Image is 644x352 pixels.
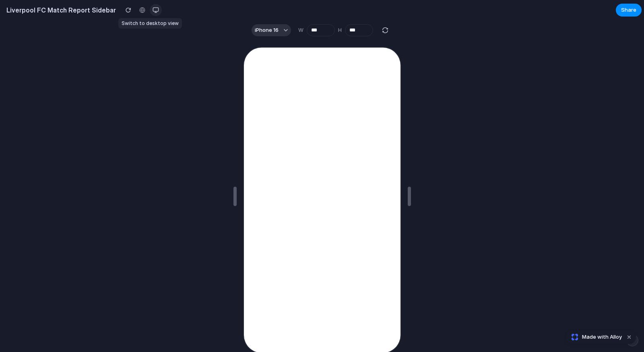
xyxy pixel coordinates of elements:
span: iPhone 16 [255,26,279,34]
h2: Liverpool FC Match Report Sidebar [3,5,116,15]
span: Share [621,6,636,14]
div: Switch to desktop view [118,18,182,29]
label: W [298,26,303,34]
label: H [338,26,342,34]
span: Made with Alloy [582,333,622,341]
button: iPhone 16 [252,24,291,36]
button: Share [616,4,642,17]
button: Dismiss watermark [624,332,634,342]
a: Made with Alloy [566,333,623,341]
